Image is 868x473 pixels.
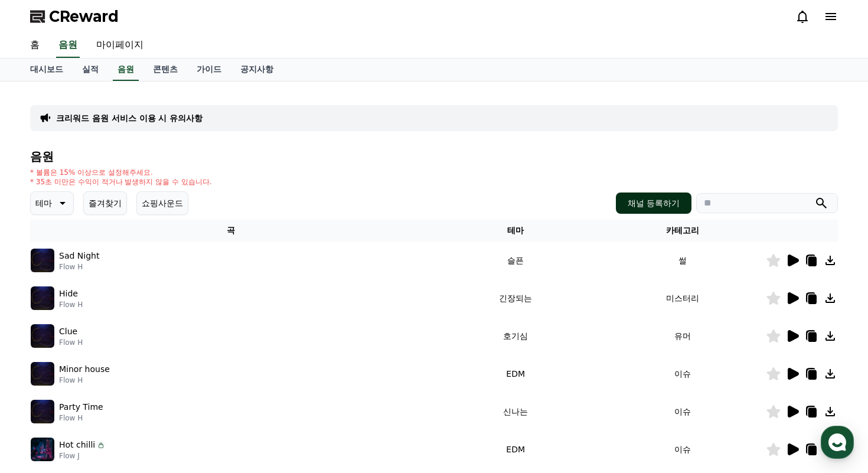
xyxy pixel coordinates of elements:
[113,58,139,81] a: 음원
[59,262,99,272] p: Flow H
[21,33,49,58] a: 홈
[136,191,188,215] button: 쇼핑사운드
[432,430,599,468] td: EDM
[59,325,77,338] p: Clue
[182,392,197,402] span: 설정
[599,220,766,242] th: 카테고리
[432,242,599,279] td: 슬픈
[432,393,599,430] td: 신나는
[31,438,54,461] img: music
[599,393,766,430] td: 이슈
[30,150,838,163] h4: 음원
[432,279,599,317] td: 긴장되는
[59,376,110,385] p: Flow H
[87,33,153,58] a: 마이페이지
[56,33,80,58] a: 음원
[599,279,766,317] td: 미스터리
[432,220,599,242] th: 테마
[59,413,103,423] p: Flow H
[30,7,119,26] a: CReward
[31,324,54,348] img: music
[30,220,432,242] th: 곡
[599,355,766,393] td: 이슈
[83,191,127,215] button: 즐겨찾기
[30,177,212,187] p: * 35초 미만은 수익이 적거나 발생하지 않을 수 있습니다.
[78,374,152,404] a: 대화
[187,58,231,81] a: 가이드
[432,317,599,355] td: 호기심
[59,288,78,300] p: Hide
[599,430,766,468] td: 이슈
[152,374,227,404] a: 설정
[143,58,187,81] a: 콘텐츠
[31,249,54,272] img: music
[73,58,108,81] a: 실적
[59,338,83,347] p: Flow H
[432,355,599,393] td: EDM
[4,374,78,404] a: 홈
[56,112,203,124] a: 크리워드 음원 서비스 이용 시 유의사항
[31,286,54,310] img: music
[21,58,73,81] a: 대시보드
[59,451,106,461] p: Flow J
[49,7,119,26] span: CReward
[59,439,95,451] p: Hot chilli
[30,168,212,177] p: * 볼륨은 15% 이상으로 설정해주세요.
[599,317,766,355] td: 유머
[616,193,691,214] button: 채널 등록하기
[37,392,44,402] span: 홈
[599,242,766,279] td: 썰
[59,363,110,376] p: Minor house
[231,58,283,81] a: 공지사항
[35,195,52,211] p: 테마
[30,191,74,215] button: 테마
[59,250,99,262] p: Sad Night
[59,300,83,309] p: Flow H
[31,400,54,423] img: music
[108,393,122,402] span: 대화
[31,362,54,386] img: music
[59,401,103,413] p: Party Time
